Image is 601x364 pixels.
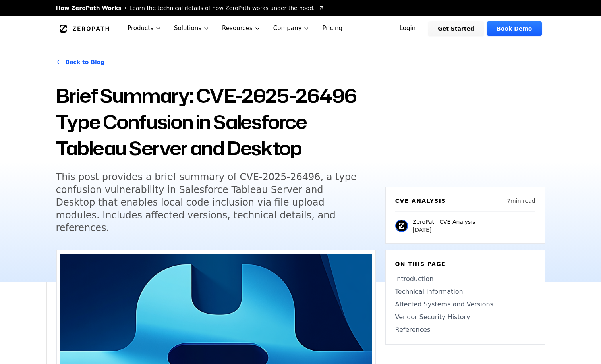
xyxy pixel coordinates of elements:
[56,4,122,12] span: How ZeroPath Works
[487,21,541,36] a: Book Demo
[507,197,535,205] p: 7 min read
[395,197,446,205] h6: CVE Analysis
[316,16,349,41] a: Pricing
[395,274,535,284] a: Introduction
[46,16,555,41] nav: Global
[395,312,535,322] a: Vendor Security History
[390,21,425,36] a: Login
[168,16,216,41] button: Solutions
[216,16,267,41] button: Resources
[267,16,316,41] button: Company
[56,51,105,73] a: Back to Blog
[395,220,408,232] img: ZeroPath CVE Analysis
[395,260,535,268] h6: On this page
[56,4,325,12] a: How ZeroPath WorksLearn the technical details of how ZeroPath works under the hood.
[129,4,315,12] span: Learn the technical details of how ZeroPath works under the hood.
[395,287,535,297] a: Technical Information
[56,171,361,234] h5: This post provides a brief summary of CVE-2025-26496, a type confusion vulnerability in Salesforc...
[395,325,535,335] a: References
[395,300,535,309] a: Affected Systems and Versions
[413,218,475,226] p: ZeroPath CVE Analysis
[413,226,475,234] p: [DATE]
[428,21,484,36] a: Get Started
[121,16,168,41] button: Products
[56,83,376,161] h1: Brief Summary: CVE-2025-26496 Type Confusion in Salesforce Tableau Server and Desktop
